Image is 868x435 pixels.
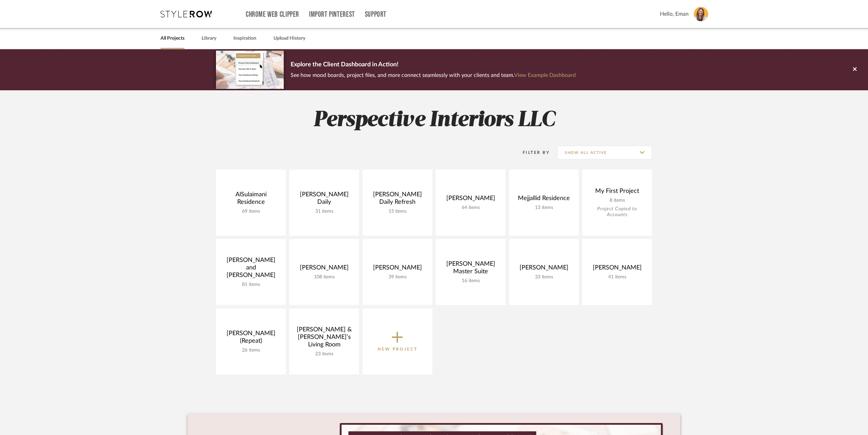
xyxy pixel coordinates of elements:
a: View Example Dashboard [514,72,576,78]
div: 81 items [221,282,280,288]
div: [PERSON_NAME] [514,264,573,274]
div: 26 items [221,347,280,353]
div: [PERSON_NAME] [588,264,647,274]
div: 13 items [514,205,573,211]
div: [PERSON_NAME] and [PERSON_NAME] [221,256,280,282]
a: Inspiration [233,34,256,43]
p: See how mood boards, project files, and more connect seamlessly with your clients and team. [291,70,576,80]
img: avatar [694,7,708,21]
div: 23 items [295,351,354,357]
div: 108 items [295,274,354,280]
div: AlSulaimani Residence [221,191,280,209]
a: Upload History [273,34,305,43]
div: 64 items [441,205,500,211]
div: 31 items [295,209,354,214]
div: [PERSON_NAME] Daily Refresh [368,191,427,209]
a: Import Pinterest [309,12,355,17]
a: Chrome Web Clipper [246,12,299,17]
span: Hello, Eman [660,10,689,18]
div: Filter By [514,149,550,156]
a: All Projects [161,34,184,43]
div: [PERSON_NAME] [368,264,427,274]
img: d5d033c5-7b12-40c2-a960-1ecee1989c38.png [216,51,284,89]
div: [PERSON_NAME] [295,264,354,274]
div: 39 items [368,274,427,280]
div: My First Project [588,187,647,198]
button: New Project [362,308,432,374]
div: 69 items [221,209,280,214]
div: 8 items [588,198,647,203]
div: [PERSON_NAME] Daily [295,191,354,209]
div: 41 items [588,274,647,280]
h2: Perspective Interiors LLC [188,107,680,133]
p: New Project [378,346,418,353]
div: [PERSON_NAME] (Repeat) [221,330,280,347]
a: Support [365,12,386,17]
p: Explore the Client Dashboard in Action! [291,60,576,70]
div: Project Copied to Accounts [588,206,647,218]
a: Library [202,34,216,43]
div: 16 items [441,278,500,284]
div: [PERSON_NAME] & [PERSON_NAME]'s Living Room [295,326,354,351]
div: Mejjallid Residence [514,195,573,205]
div: 15 items [368,209,427,214]
div: [PERSON_NAME] [441,195,500,205]
div: 33 items [514,274,573,280]
div: [PERSON_NAME] Master Suite [441,260,500,278]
